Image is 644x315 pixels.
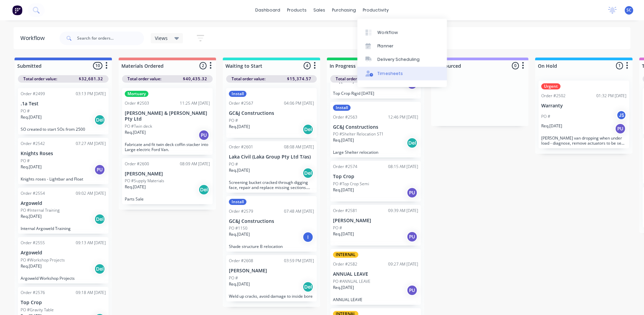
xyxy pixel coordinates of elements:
div: Del [303,124,313,135]
p: Fabricate and fit twin deck coffin stacker into Large electric Ford Van. [125,142,210,152]
div: Order #2608 [229,258,253,264]
p: Req. [DATE] [229,281,250,287]
p: PO # [21,108,30,114]
div: Order #2542 [21,141,45,147]
p: Req. [DATE] [333,137,354,143]
div: PU [94,164,105,175]
p: GC&J Constructions [229,218,314,224]
p: Req. [DATE] [21,114,42,120]
p: [PERSON_NAME] van dropping when under load - diagnose, remove actuators to be sent away for repai... [541,135,626,146]
p: Argoweld [21,250,106,256]
p: ANNUAL LEAVE [333,297,418,302]
div: MortuaryOrder #250311:25 AM [DATE][PERSON_NAME] & [PERSON_NAME] Pty LtdPO #Twin deckReq.[DATE]PUF... [122,88,213,155]
div: 12:46 PM [DATE] [388,114,418,120]
p: PO #Shelter Relocation ST1 [333,131,384,137]
p: ANNUAL LEAVE [333,271,418,277]
p: Screening bucket cracked through digging face, repair and replace missing sections. Weld and Plat... [229,180,314,190]
div: Order #2579 [229,208,253,214]
div: InstallOrder #257907:48 AM [DATE]GC&J ConstructionsPO #1150Req.[DATE]IShade structure B relocation [226,196,317,252]
img: Factory [12,5,22,15]
div: Install [333,105,351,111]
p: PO #ANNUAL LEAVE [333,278,371,285]
span: Total order value: [336,76,369,82]
p: Argoweld [21,201,106,206]
input: Search for orders... [77,31,144,45]
a: dashboard [252,5,284,15]
div: Order #2563 [333,114,357,120]
span: $15,374.57 [287,76,311,82]
div: I [303,232,313,243]
p: PO #Top Crop Semi [333,181,369,187]
div: Order #2502 [541,93,566,99]
div: InstallOrder #256704:06 PM [DATE]GC&J ConstructionsPO #Req.[DATE]Del [226,88,317,138]
div: Del [303,168,313,178]
div: 04:06 PM [DATE] [284,100,314,106]
span: $32,681.32 [79,76,103,82]
div: Delivery Scheduling [378,57,420,63]
p: Large Shelter relocation [333,150,418,155]
p: Knights Roses [21,151,106,156]
div: Del [94,114,105,125]
a: Workflow [357,25,447,39]
div: Urgent [541,83,560,89]
div: Install [229,91,246,97]
p: SO created to start SOs from 2500 [21,127,106,132]
p: PO #Gravity Table [21,307,54,313]
div: Order #2600 [125,161,149,167]
div: PU [407,285,418,296]
p: Laka Civil (Laka Group Pty Ltd T/as) [229,154,314,160]
div: Order #260803:59 PM [DATE][PERSON_NAME]PO #Req.[DATE]DelWeld up cracks, avoid damage to inside bore [226,255,317,301]
p: Req. [DATE] [21,164,42,170]
div: Del [94,264,105,274]
p: Req. [DATE] [333,285,354,291]
p: PO #Internal Training [21,207,59,213]
div: Timesheets [378,70,403,77]
span: Total order value: [127,76,161,82]
p: Req. [DATE] [229,231,250,237]
div: Order #260108:08 AM [DATE]Laka Civil (Laka Group Pty Ltd T/as)PO #Req.[DATE]DelScreening bucket c... [226,141,317,193]
div: PU [198,130,209,141]
div: Order #249903:13 PM [DATE].1a TestPO #Req.[DATE]DelSO created to start SOs from 2500 [18,88,109,134]
p: Argoweld Workshop Projects [21,276,106,281]
p: Req. [DATE] [21,213,42,219]
span: Views [155,35,168,42]
p: .1a Test [21,101,106,107]
p: [PERSON_NAME] [229,268,314,274]
p: PO # [229,161,238,167]
div: Order #2499 [21,91,45,97]
a: Timesheets [357,67,447,80]
div: Order #2567 [229,100,253,106]
p: Knights roses - Lightbar and Float [21,176,106,182]
div: Mortuary [125,91,148,97]
p: PO # [229,118,238,124]
div: productivity [359,5,392,15]
p: PO #1150 [229,225,247,231]
div: Order #257408:15 AM [DATE]Top CropPO #Top Crop SemiReq.[DATE]PU [330,161,421,202]
p: GC&J Constructions [229,110,314,116]
p: Req. [DATE] [125,184,146,190]
div: 07:27 AM [DATE] [76,141,106,147]
p: Top Crop Rigid [DATE] [333,91,418,96]
div: 08:08 AM [DATE] [284,144,314,150]
div: Order #258109:39 AM [DATE][PERSON_NAME]PO #Req.[DATE]PU [330,205,421,246]
div: PU [615,123,626,134]
div: purchasing [329,5,359,15]
div: Workflow [20,34,48,42]
div: 03:13 PM [DATE] [76,91,106,97]
p: PO #Supply Materials [125,178,164,184]
div: Install [229,199,246,205]
div: 03:59 PM [DATE] [284,258,314,264]
p: PO #Workshop Projects [21,257,65,263]
p: Req. [DATE] [333,231,354,237]
a: Delivery Scheduling [357,53,447,66]
p: PO # [333,225,342,231]
p: Shade structure B relocation [229,244,314,249]
div: Workflow [378,29,398,36]
div: 01:32 PM [DATE] [596,93,626,99]
div: 09:27 AM [DATE] [388,261,418,267]
div: Del [407,138,418,148]
div: Order #2554 [21,190,45,196]
p: Req. [DATE] [21,263,42,269]
div: Order #2503 [125,100,149,106]
div: InstallOrder #256312:46 PM [DATE]GC&J ConstructionsPO #Shelter Relocation ST1Req.[DATE]DelLarge S... [330,102,421,158]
